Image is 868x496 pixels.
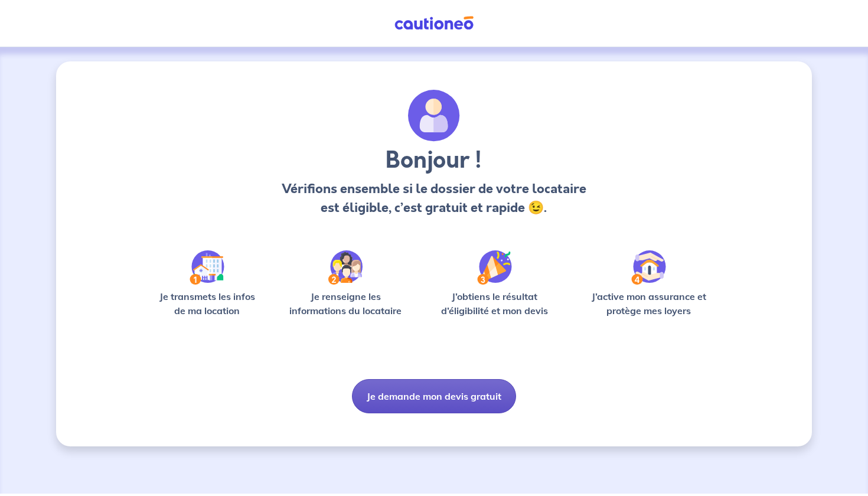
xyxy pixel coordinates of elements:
img: /static/bfff1cf634d835d9112899e6a3df1a5d/Step-4.svg [631,250,666,285]
img: /static/90a569abe86eec82015bcaae536bd8e6/Step-1.svg [190,250,224,285]
p: Vérifions ensemble si le dossier de votre locataire est éligible, c’est gratuit et rapide 😉. [278,180,589,217]
p: J’obtiens le résultat d’éligibilité et mon devis [428,289,562,318]
img: archivate [408,90,460,142]
p: Je transmets les infos de ma location [151,289,263,318]
p: J’active mon assurance et protège mes loyers [580,289,717,318]
img: Cautioneo [390,16,478,31]
h3: Bonjour ! [278,146,589,175]
p: Je renseigne les informations du locataire [282,289,409,318]
img: /static/f3e743aab9439237c3e2196e4328bba9/Step-3.svg [477,250,512,285]
img: /static/c0a346edaed446bb123850d2d04ad552/Step-2.svg [328,250,363,285]
button: Je demande mon devis gratuit [352,379,516,413]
